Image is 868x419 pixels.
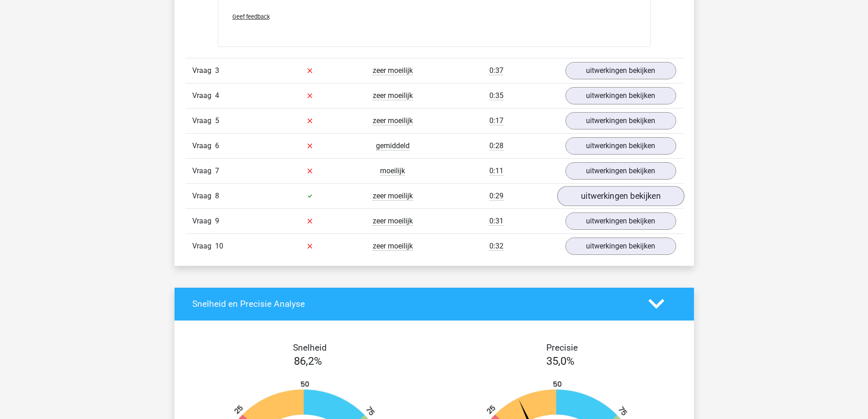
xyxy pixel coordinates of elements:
[565,62,676,79] a: uitwerkingen bekijken
[215,242,223,250] span: 10
[215,217,219,225] span: 9
[294,355,322,367] span: 86,2%
[232,13,270,20] span: Geef feedback
[489,141,503,150] span: 0:28
[192,166,215,176] span: Vraag
[565,238,676,255] a: uitwerkingen bekijken
[192,191,215,202] span: Vraag
[489,66,503,75] span: 0:37
[373,242,413,251] span: zeer moeilijk
[215,166,219,175] span: 7
[192,115,215,126] span: Vraag
[565,112,676,129] a: uitwerkingen bekijken
[489,191,503,201] span: 0:29
[192,65,215,76] span: Vraag
[215,91,219,100] span: 4
[215,191,219,200] span: 8
[373,191,413,201] span: zeer moeilijk
[192,140,215,151] span: Vraag
[373,66,413,75] span: zeer moeilijk
[565,137,676,155] a: uitwerkingen bekijken
[192,241,215,252] span: Vraag
[489,166,503,176] span: 0:11
[373,91,413,100] span: zeer moeilijk
[445,342,680,353] h4: Precisie
[565,87,676,104] a: uitwerkingen bekijken
[380,166,405,176] span: moeilijk
[192,216,215,227] span: Vraag
[192,342,427,353] h4: Snelheid
[376,141,410,150] span: gemiddeld
[489,242,503,251] span: 0:32
[215,66,219,75] span: 3
[192,299,635,309] h4: Snelheid en Precisie Analyse
[546,355,575,367] span: 35,0%
[489,116,503,125] span: 0:17
[373,217,413,226] span: zeer moeilijk
[215,141,219,150] span: 6
[565,212,676,230] a: uitwerkingen bekijken
[565,162,676,180] a: uitwerkingen bekijken
[489,217,503,226] span: 0:31
[557,186,684,206] a: uitwerkingen bekijken
[192,90,215,101] span: Vraag
[373,116,413,125] span: zeer moeilijk
[215,116,219,125] span: 5
[489,91,503,100] span: 0:35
